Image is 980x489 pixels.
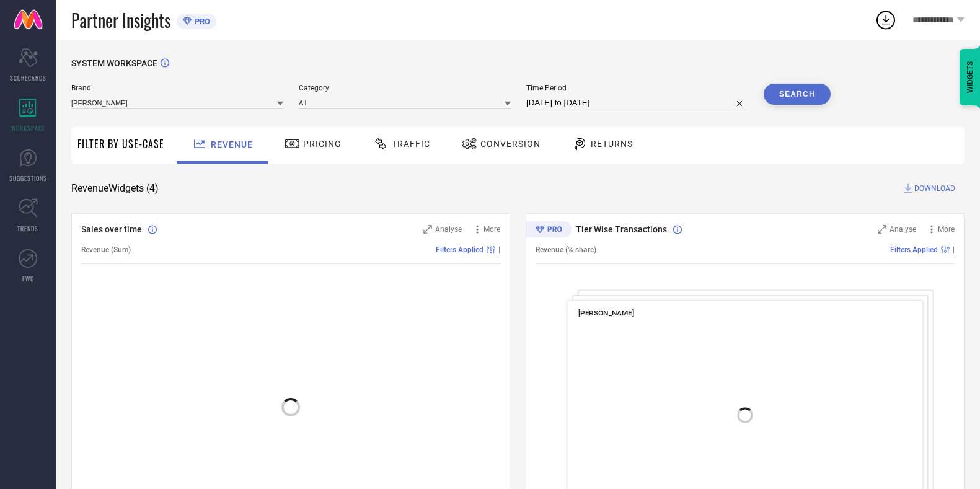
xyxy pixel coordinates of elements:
input: Select time period [526,95,748,110]
span: Traffic [392,139,430,149]
span: Pricing [303,139,342,149]
span: Revenue (% share) [536,245,596,254]
button: Search [764,84,831,105]
div: Open download list [875,9,897,31]
span: More [938,225,955,234]
svg: Zoom [423,225,432,234]
span: SCORECARDS [10,73,46,82]
span: Revenue [211,139,253,149]
span: | [953,245,955,254]
span: Filters Applied [436,245,483,254]
span: Filter By Use-Case [77,136,164,151]
span: [PERSON_NAME] [578,309,635,317]
span: Returns [591,139,633,149]
div: Premium [526,221,572,240]
span: Analyse [435,225,462,234]
span: DOWNLOAD [914,182,955,195]
span: WORKSPACE [11,123,45,133]
span: SYSTEM WORKSPACE [71,58,157,68]
span: More [483,225,500,234]
span: | [498,245,500,254]
span: PRO [192,17,210,26]
span: FWD [22,274,34,283]
span: Tier Wise Transactions [576,224,667,234]
span: Time Period [526,84,748,92]
span: SUGGESTIONS [9,174,47,183]
span: Brand [71,84,283,92]
svg: Zoom [878,225,886,234]
span: Analyse [890,225,916,234]
span: Partner Insights [71,7,170,33]
span: TRENDS [17,224,38,233]
span: Sales over time [81,224,142,234]
span: Filters Applied [890,245,938,254]
span: Category [299,84,511,92]
span: Conversion [480,139,541,149]
span: Revenue (Sum) [81,245,131,254]
span: Revenue Widgets ( 4 ) [71,182,159,195]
